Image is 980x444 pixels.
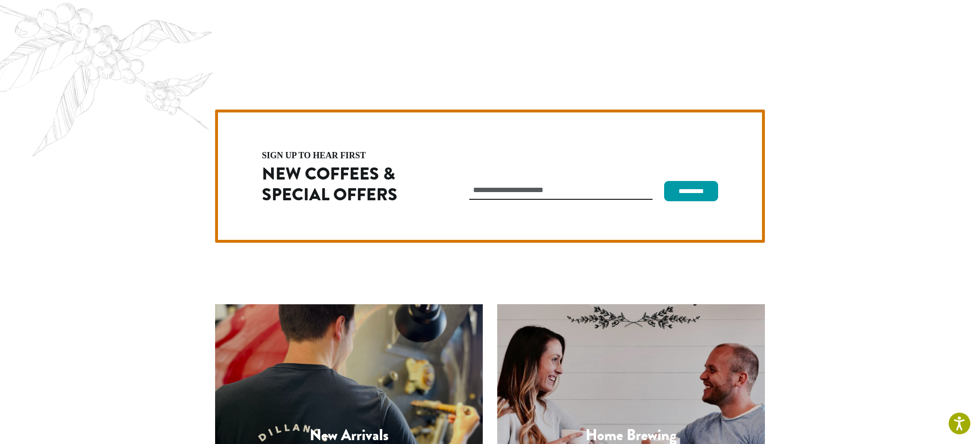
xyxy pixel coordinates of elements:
h4: sign up to hear first [262,151,428,160]
h2: New Coffees & Special Offers [262,164,428,205]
